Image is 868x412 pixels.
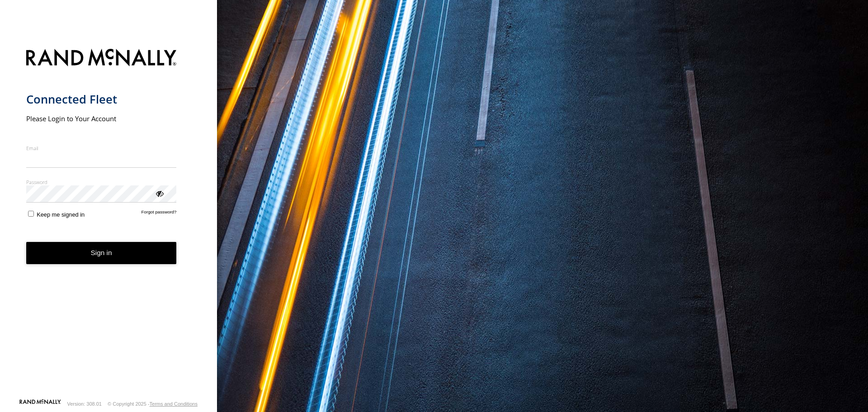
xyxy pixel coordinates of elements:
a: Visit our Website [19,399,61,408]
label: Password [26,179,177,185]
div: © Copyright 2025 - [108,401,198,407]
div: Version: 308.01 [67,401,102,407]
button: Sign in [26,242,177,264]
h1: Connected Fleet [26,92,177,107]
h2: Please Login to Your Account [26,114,177,123]
img: Rand McNally [26,47,177,70]
a: Forgot password? [142,209,177,218]
div: ViewPassword [155,189,164,198]
label: Email [26,145,177,152]
input: Keep me signed in [28,211,34,217]
a: Terms and Conditions [150,401,198,407]
span: Keep me signed in [37,211,85,218]
form: main [26,43,191,398]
